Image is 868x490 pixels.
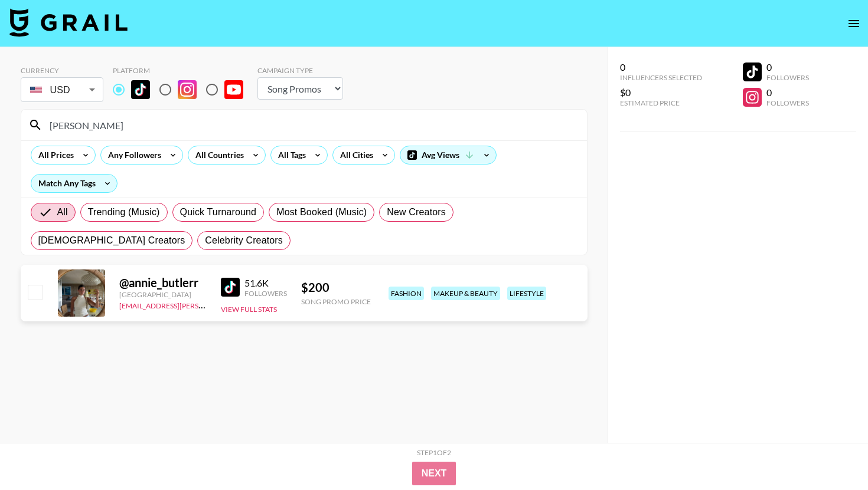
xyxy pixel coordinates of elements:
div: Currency [21,66,103,75]
div: @ annie_butlerr [119,275,207,290]
div: Platform [113,66,253,75]
div: 51.6K [244,277,287,289]
img: YouTube [224,80,243,99]
img: TikTok [131,80,150,99]
span: New Creators [387,205,446,219]
div: Followers [766,98,809,107]
div: makeup & beauty [431,287,500,300]
span: [DEMOGRAPHIC_DATA] Creators [38,234,185,248]
span: Celebrity Creators [205,234,283,248]
div: All Countries [188,146,246,164]
div: Followers [766,73,809,82]
img: TikTok [221,278,240,297]
div: $0 [620,87,702,98]
img: Instagram [178,80,197,99]
div: Song Promo Price [301,297,371,306]
div: Followers [244,289,287,298]
div: 0 [766,87,809,98]
div: Step 1 of 2 [417,448,451,457]
div: 0 [766,61,809,73]
button: View Full Stats [221,305,277,314]
button: open drawer [842,12,866,35]
div: fashion [389,287,424,300]
div: $ 200 [301,280,371,295]
div: Campaign Type [257,66,343,75]
button: Next [412,462,456,485]
span: Most Booked (Music) [276,205,367,219]
div: USD [23,80,101,100]
div: All Prices [31,146,76,164]
span: All [57,205,68,219]
div: Influencers Selected [620,73,702,82]
div: All Tags [271,146,308,164]
a: [EMAIL_ADDRESS][PERSON_NAME][DOMAIN_NAME] [119,299,294,310]
div: Any Followers [101,146,164,164]
iframe: Drift Widget Chat Controller [809,431,854,476]
div: lifestyle [507,287,546,300]
div: Estimated Price [620,98,702,107]
div: Match Any Tags [31,175,117,192]
div: All Cities [333,146,376,164]
div: [GEOGRAPHIC_DATA] [119,290,207,299]
img: Grail Talent [9,8,128,37]
div: Avg Views [400,146,496,164]
span: Quick Turnaround [180,205,257,219]
span: Trending (Music) [88,205,160,219]
input: Search by User Name [43,116,580,134]
div: 0 [620,61,702,73]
